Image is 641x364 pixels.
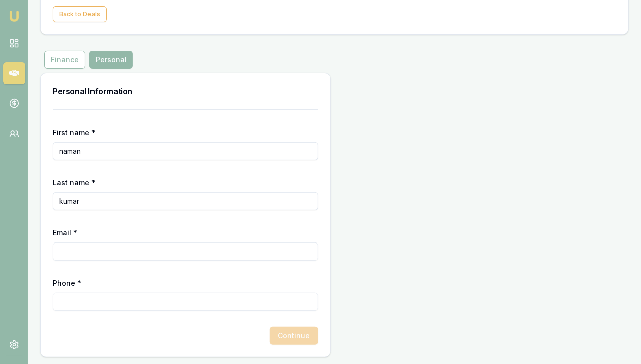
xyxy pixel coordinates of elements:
h3: Personal Information [53,85,318,97]
button: Finance [44,51,85,69]
button: Back to Deals [53,6,107,22]
img: emu-icon-u.png [8,10,20,22]
label: First name * [53,128,96,137]
label: Phone * [53,279,81,287]
label: Last name * [53,178,96,187]
button: Personal [89,51,133,69]
label: Email * [53,228,77,237]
